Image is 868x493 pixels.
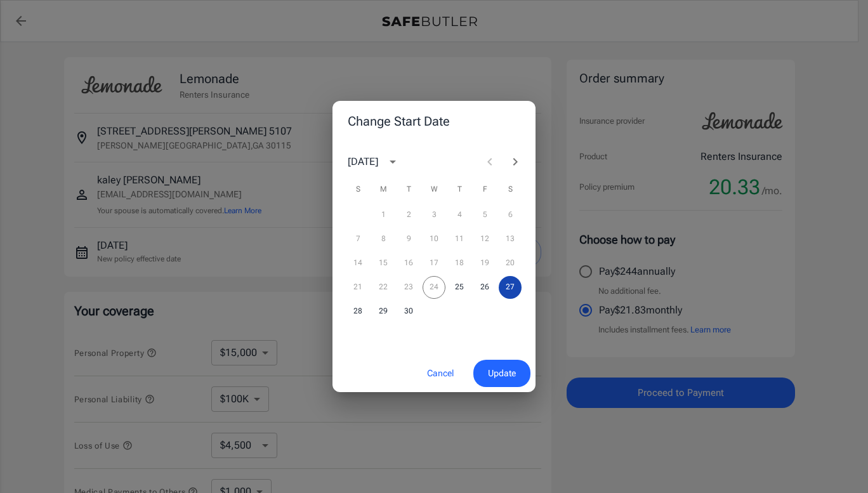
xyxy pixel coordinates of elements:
span: Wednesday [423,177,445,202]
span: Friday [473,177,496,202]
button: 29 [372,300,395,323]
button: 28 [346,300,369,323]
button: 25 [448,276,471,299]
button: 26 [473,276,496,299]
button: Update [473,360,530,387]
button: Cancel [412,360,468,387]
button: 30 [397,300,420,323]
span: Update [488,365,516,381]
button: 27 [499,276,522,299]
span: Sunday [346,177,369,202]
span: Tuesday [397,177,420,202]
span: Thursday [448,177,471,202]
span: Saturday [499,177,522,202]
span: Monday [372,177,395,202]
button: calendar view is open, switch to year view [382,151,404,173]
div: [DATE] [348,154,378,169]
button: Next month [503,149,528,174]
h2: Change Start Date [332,101,536,141]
